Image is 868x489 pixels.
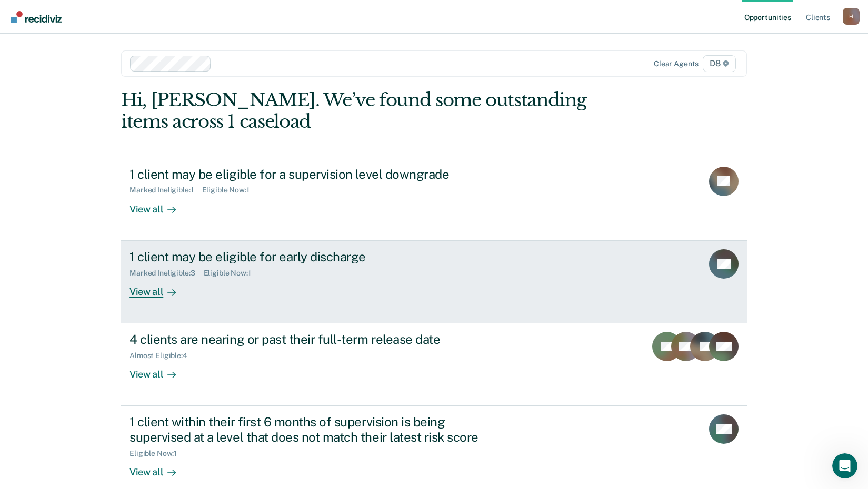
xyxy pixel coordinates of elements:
img: Recidiviz [11,11,62,23]
div: Marked Ineligible : 3 [129,269,203,278]
div: Clear agents [654,59,699,68]
a: 1 client may be eligible for early dischargeMarked Ineligible:3Eligible Now:1View all [121,241,747,323]
div: View all [129,360,188,381]
div: H [843,8,860,25]
div: View all [129,277,188,298]
div: View all [129,195,188,215]
div: Almost Eligible : 4 [129,351,196,360]
div: 4 clients are nearing or past their full-term release date [129,332,499,347]
div: Eligible Now : 1 [129,449,185,458]
div: Marked Ineligible : 1 [129,186,202,195]
span: D8 [703,55,736,72]
div: Eligible Now : 1 [202,186,258,195]
a: 1 client may be eligible for a supervision level downgradeMarked Ineligible:1Eligible Now:1View all [121,158,747,241]
div: 1 client within their first 6 months of supervision is being supervised at a level that does not ... [129,414,499,445]
div: 1 client may be eligible for early discharge [129,249,499,264]
div: 1 client may be eligible for a supervision level downgrade [129,167,499,182]
a: 4 clients are nearing or past their full-term release dateAlmost Eligible:4View all [121,323,747,406]
div: View all [129,458,188,478]
iframe: Intercom live chat [832,453,857,478]
div: Hi, [PERSON_NAME]. We’ve found some outstanding items across 1 caseload [121,89,622,133]
button: Profile dropdown button [843,8,860,25]
div: Eligible Now : 1 [204,269,260,278]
